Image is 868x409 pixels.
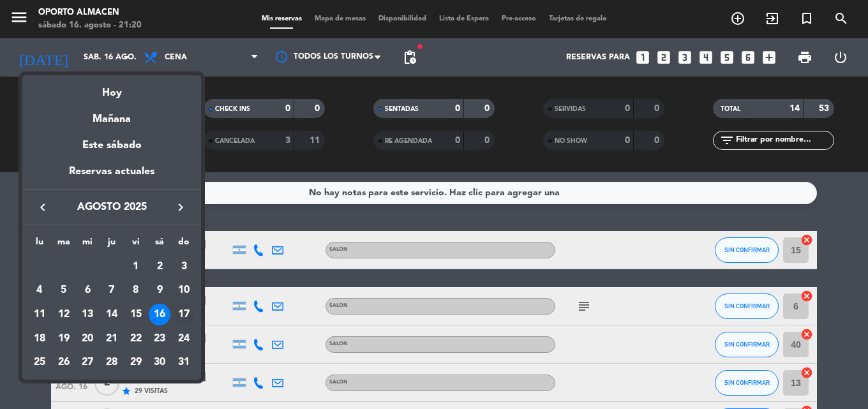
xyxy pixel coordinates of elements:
[77,279,98,301] div: 6
[35,200,50,215] i: keyboard_arrow_left
[149,304,170,325] div: 16
[172,279,196,303] td: 10 de agosto de 2025
[27,327,52,351] td: 18 de agosto de 2025
[125,304,147,325] div: 15
[149,328,170,350] div: 23
[172,351,196,375] td: 31 de agosto de 2025
[52,351,76,375] td: 26 de agosto de 2025
[22,163,201,190] div: Reservas actuales
[53,328,75,350] div: 19
[125,352,147,374] div: 29
[148,351,172,375] td: 30 de agosto de 2025
[148,235,172,255] th: sábado
[173,200,188,215] i: keyboard_arrow_right
[148,255,172,279] td: 2 de agosto de 2025
[100,302,124,327] td: 14 de agosto de 2025
[101,279,123,301] div: 7
[27,302,52,327] td: 11 de agosto de 2025
[124,279,148,303] td: 8 de agosto de 2025
[100,279,124,303] td: 7 de agosto de 2025
[77,328,98,350] div: 20
[27,255,124,279] td: AGO.
[173,328,195,350] div: 24
[75,351,100,375] td: 27 de agosto de 2025
[100,235,124,255] th: jueves
[53,304,75,325] div: 12
[22,101,201,128] div: Mañana
[172,255,196,279] td: 3 de agosto de 2025
[172,302,196,327] td: 17 de agosto de 2025
[52,235,76,255] th: martes
[101,352,123,374] div: 28
[149,352,170,374] div: 30
[173,304,195,325] div: 17
[29,352,50,374] div: 25
[22,128,201,163] div: Este sábado
[52,302,76,327] td: 12 de agosto de 2025
[173,256,195,278] div: 3
[148,279,172,303] td: 9 de agosto de 2025
[124,255,148,279] td: 1 de agosto de 2025
[172,327,196,351] td: 24 de agosto de 2025
[31,199,54,216] button: keyboard_arrow_left
[124,327,148,351] td: 22 de agosto de 2025
[27,235,52,255] th: lunes
[173,352,195,374] div: 31
[124,351,148,375] td: 29 de agosto de 2025
[52,279,76,303] td: 5 de agosto de 2025
[169,199,192,216] button: keyboard_arrow_right
[101,328,123,350] div: 21
[101,304,123,325] div: 14
[77,352,98,374] div: 27
[124,302,148,327] td: 15 de agosto de 2025
[27,279,52,303] td: 4 de agosto de 2025
[75,279,100,303] td: 6 de agosto de 2025
[148,327,172,351] td: 23 de agosto de 2025
[27,351,52,375] td: 25 de agosto de 2025
[100,327,124,351] td: 21 de agosto de 2025
[125,256,147,278] div: 1
[75,327,100,351] td: 20 de agosto de 2025
[149,256,170,278] div: 2
[125,279,147,301] div: 8
[75,235,100,255] th: miércoles
[124,235,148,255] th: viernes
[52,327,76,351] td: 19 de agosto de 2025
[22,75,201,101] div: Hoy
[125,328,147,350] div: 22
[100,351,124,375] td: 28 de agosto de 2025
[149,279,170,301] div: 9
[29,328,50,350] div: 18
[77,304,98,325] div: 13
[53,279,75,301] div: 5
[54,199,169,216] span: agosto 2025
[148,302,172,327] td: 16 de agosto de 2025
[75,302,100,327] td: 13 de agosto de 2025
[29,304,50,325] div: 11
[29,279,50,301] div: 4
[53,352,75,374] div: 26
[172,235,196,255] th: domingo
[173,279,195,301] div: 10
